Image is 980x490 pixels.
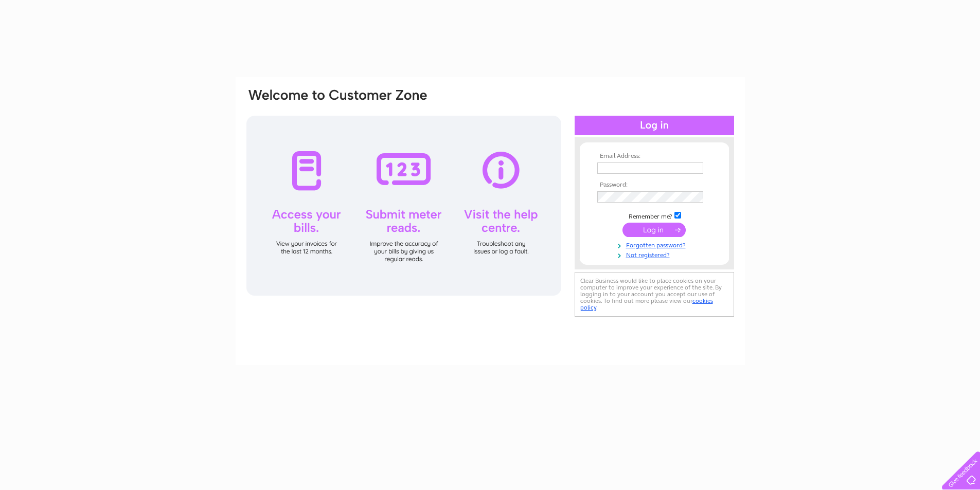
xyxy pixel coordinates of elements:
[597,249,714,259] a: Not registered?
[595,210,714,221] td: Remember me?
[595,182,714,189] th: Password:
[597,240,714,249] a: Forgotten password?
[595,153,714,160] th: Email Address:
[575,272,734,317] div: Clear Business would like to place cookies on your computer to improve your experience of the sit...
[580,297,713,311] a: cookies policy
[622,223,686,237] input: Submit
